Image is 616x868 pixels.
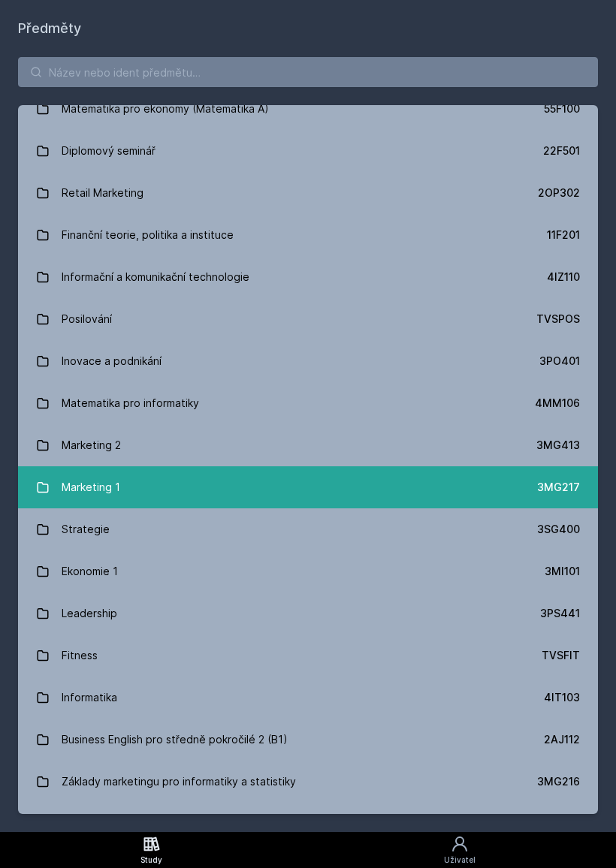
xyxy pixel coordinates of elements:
[62,94,269,124] div: Matematika pro ekonomy (Matematika A)
[18,677,598,719] a: Informatika 4IT103
[444,854,476,866] div: Uživatel
[544,101,580,116] div: 55F100
[62,809,243,839] div: Udržitelný rozvoj a životní prostředí
[544,732,580,747] div: 2AJ112
[536,312,580,327] div: TVSPOS
[547,270,580,285] div: 4IZ110
[18,550,598,592] a: Ekonomie 1 3MI101
[18,88,598,130] a: Matematika pro ekonomy (Matematika A) 55F100
[62,514,110,544] div: Strategie
[62,220,234,250] div: Finanční teorie, politika a instituce
[538,185,580,200] div: 2OP302
[18,57,598,87] input: Název nebo ident předmětu…
[62,178,143,208] div: Retail Marketing
[62,725,288,755] div: Business English pro středně pokročilé 2 (B1)
[547,228,580,243] div: 11F201
[18,634,598,677] a: Fitness TVSFIT
[537,522,580,537] div: 3SG400
[62,136,156,166] div: Diplomový seminář
[18,130,598,172] a: Diplomový seminář 22F501
[18,803,598,845] a: Udržitelný rozvoj a životní prostředí 2ZP102
[539,354,580,369] div: 3PO401
[535,396,580,411] div: 4MM106
[62,262,249,292] div: Informační a komunikační technologie
[18,592,598,634] a: Leadership 3PS441
[540,606,580,621] div: 3PS441
[545,564,580,579] div: 3MI101
[62,640,98,671] div: Fitness
[18,172,598,214] a: Retail Marketing 2OP302
[62,683,117,713] div: Informatika
[542,648,580,663] div: TVSFIT
[543,143,580,158] div: 22F501
[62,472,120,502] div: Marketing 1
[18,382,598,424] a: Matematika pro informatiky 4MM106
[544,690,580,705] div: 4IT103
[18,256,598,298] a: Informační a komunikační technologie 4IZ110
[62,556,118,586] div: Ekonomie 1
[18,214,598,256] a: Finanční teorie, politika a instituce 11F201
[537,774,580,789] div: 3MG216
[18,761,598,803] a: Základy marketingu pro informatiky a statistiky 3MG216
[140,854,162,866] div: Study
[536,438,580,453] div: 3MG413
[62,430,121,460] div: Marketing 2
[62,767,296,797] div: Základy marketingu pro informatiky a statistiky
[18,424,598,466] a: Marketing 2 3MG413
[62,304,112,334] div: Posilování
[18,719,598,761] a: Business English pro středně pokročilé 2 (B1) 2AJ112
[18,18,598,39] h1: Předměty
[18,466,598,508] a: Marketing 1 3MG217
[62,598,117,628] div: Leadership
[62,346,162,376] div: Inovace a podnikání
[18,508,598,550] a: Strategie 3SG400
[18,340,598,382] a: Inovace a podnikání 3PO401
[62,388,199,418] div: Matematika pro informatiky
[18,298,598,340] a: Posilování TVSPOS
[537,480,580,495] div: 3MG217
